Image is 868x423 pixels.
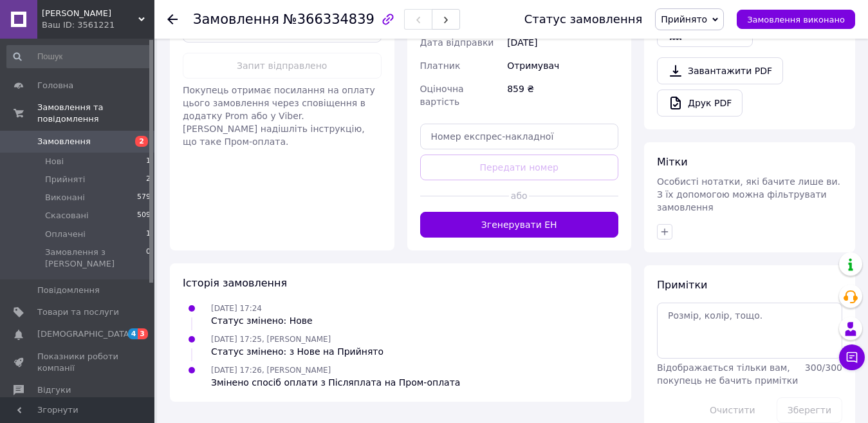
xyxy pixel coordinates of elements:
span: Прийнято [661,14,707,24]
a: Друк PDF [657,89,743,117]
div: Статус замовлення [524,13,643,26]
span: Замовлення [193,12,279,27]
span: Історія замовлення [183,277,287,289]
span: Головна [37,80,73,91]
div: Статус змінено: з Нове на Прийнято [211,345,383,358]
span: Дракоша Тоша [42,8,138,19]
span: Оціночна вартість [420,84,464,107]
span: 0 [146,247,151,270]
input: Номер експрес-накладної [420,124,619,149]
input: Пошук [6,45,152,68]
div: Змінено спосіб оплати з Післяплата на Пром-оплата [211,376,460,389]
div: Ваш ID: 3561221 [42,19,154,31]
div: [DATE] [504,31,621,54]
button: Чат з покупцем [839,344,865,370]
span: Платник [420,61,461,71]
span: [DEMOGRAPHIC_DATA] [37,328,133,340]
span: Нові [45,156,64,167]
span: Прийняті [45,174,85,185]
div: Отримувач [504,54,621,77]
span: 1 [146,156,151,167]
span: Товари та послуги [37,306,119,318]
span: Показники роботи компанії [37,351,119,374]
span: Замовлення та повідомлення [37,102,154,125]
span: №366334839 [283,12,374,27]
span: Відображається тільки вам, покупець не бачить примітки [657,362,798,386]
div: 859 ₴ [504,77,621,113]
span: Замовлення виконано [747,15,845,24]
button: Згенерувати ЕН [420,212,619,238]
button: Замовлення виконано [737,10,855,29]
span: [DATE] 17:25, [PERSON_NAME] [211,335,331,344]
span: 2 [146,174,151,185]
span: 4 [128,328,138,339]
span: 509 [137,210,151,221]
span: Повідомлення [37,285,100,296]
span: Оплачені [45,229,86,240]
span: Виконані [45,192,85,203]
span: 3 [138,328,148,339]
span: [DATE] 17:24 [211,304,262,313]
span: [DATE] 17:26, [PERSON_NAME] [211,366,331,375]
a: Завантажити PDF [657,57,783,84]
span: Скасовані [45,210,89,221]
span: Замовлення з [PERSON_NAME] [45,247,146,270]
span: або [509,189,529,202]
span: Особисті нотатки, які бачите лише ви. З їх допомогою можна фільтрувати замовлення [657,176,840,212]
span: 2 [135,136,148,147]
span: 300 / 300 [805,362,842,373]
div: Повернутися назад [167,13,178,26]
div: Статус змінено: Нове [211,314,313,327]
span: Замовлення [37,136,91,147]
span: Відгуки [37,384,71,396]
button: Запит відправлено [183,53,382,79]
span: Мітки [657,156,688,168]
span: 579 [137,192,151,203]
span: Примітки [657,279,707,291]
span: Дата відправки [420,37,494,48]
span: Покупець отримає посилання на оплату цього замовлення через сповіщення в додатку Prom або у Viber... [183,85,375,147]
span: 1 [146,229,151,240]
